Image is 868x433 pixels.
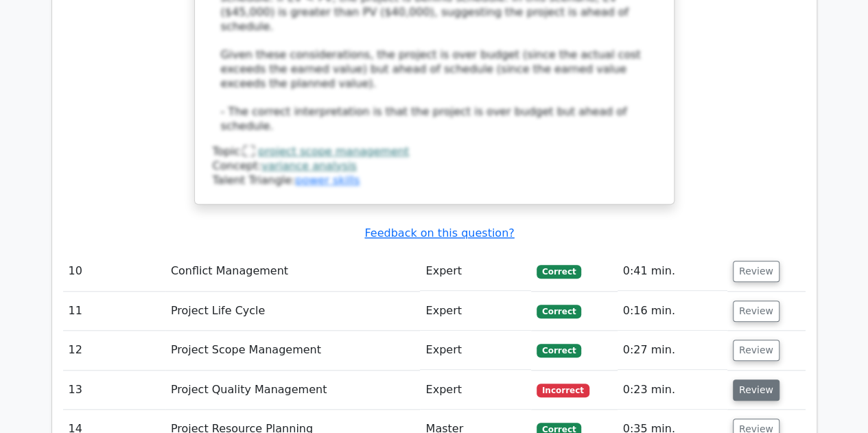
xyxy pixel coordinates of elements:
td: 11 [63,292,165,331]
div: Concept: [213,159,656,174]
td: 13 [63,371,165,410]
td: Project Scope Management [165,331,421,370]
td: 12 [63,331,165,370]
a: project scope management [258,145,409,158]
td: 0:41 min. [618,252,727,291]
button: Review [733,379,779,401]
td: Expert [420,292,530,331]
span: Incorrect [537,384,589,397]
a: power skills [295,174,360,187]
a: Feedback on this question? [364,226,514,239]
td: Project Life Cycle [165,292,421,331]
td: Expert [420,252,530,291]
button: Review [733,261,779,282]
td: Conflict Management [165,252,421,291]
div: Talent Triangle: [213,145,656,187]
button: Review [733,340,779,361]
a: variance analysis [261,159,357,172]
td: 0:16 min. [618,292,727,331]
td: 0:27 min. [618,331,727,370]
button: Review [733,301,779,322]
td: Expert [420,371,530,410]
span: Correct [537,265,581,279]
td: Project Quality Management [165,371,421,410]
td: 0:23 min. [618,371,727,410]
span: Correct [537,305,581,318]
div: Topic: [213,145,656,159]
td: 10 [63,252,165,291]
td: Expert [420,331,530,370]
span: Correct [537,344,581,358]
